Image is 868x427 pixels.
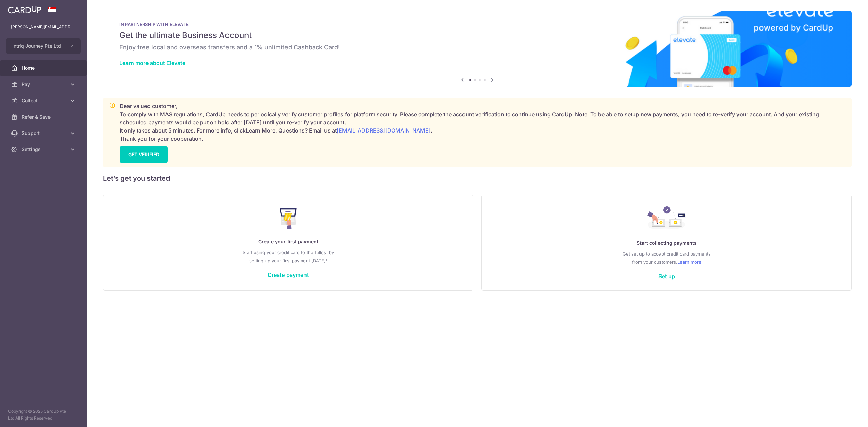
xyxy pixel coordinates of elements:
[658,273,675,280] a: Set up
[119,22,835,27] p: IN PARTNERSHIP WITH ELEVATE
[337,127,431,134] a: [EMAIL_ADDRESS][DOMAIN_NAME]
[677,258,702,266] a: Learn more
[495,239,838,247] p: Start collecting payments
[22,97,66,104] span: Collect
[268,271,309,278] a: Create payment
[119,60,185,66] a: Learn more about Elevate
[120,102,846,143] p: Dear valued customer, To comply with MAS regulations, CardUp needs to periodically verify custome...
[280,208,297,229] img: Make Payment
[119,43,835,52] h6: Enjoy free local and overseas transfers and a 1% unlimited Cashback Card!
[495,250,838,266] p: Get set up to accept credit card payments from your customers.
[22,65,66,72] span: Home
[117,238,459,246] p: Create your first payment
[22,146,66,153] span: Settings
[119,30,835,41] h5: Get the ultimate Business Account
[120,146,168,163] a: GET VERIFIED
[6,38,81,54] button: Intriq Journey Pte Ltd
[11,24,76,30] p: [PERSON_NAME][EMAIL_ADDRESS][DOMAIN_NAME]
[22,114,66,120] span: Refer & Save
[22,130,66,137] span: Support
[12,43,62,49] span: Intriq Journey Pte Ltd
[117,248,459,265] p: Start using your credit card to the fullest by setting up your first payment [DATE]!
[103,11,852,87] img: Renovation banner
[22,81,66,88] span: Pay
[8,5,41,14] img: CardUp
[103,173,852,184] h5: Let’s get you started
[246,127,275,134] a: Learn More
[647,206,686,231] img: Collect Payment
